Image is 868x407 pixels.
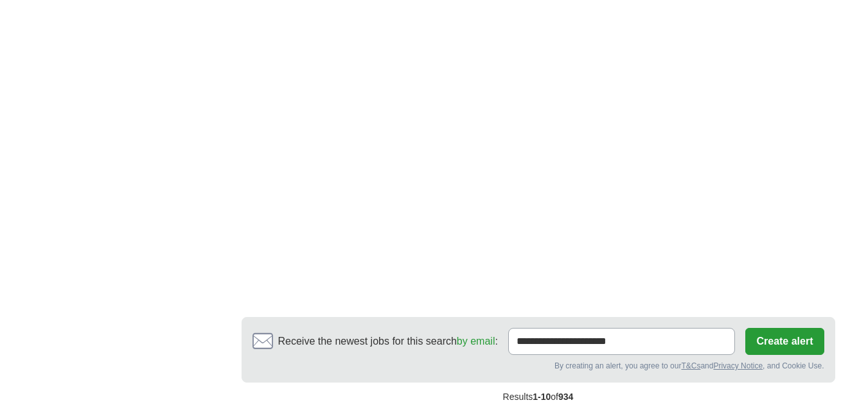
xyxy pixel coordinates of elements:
[681,361,700,370] a: T&Cs
[252,360,824,372] div: By creating an alert, you agree to our and , and Cookie Use.
[745,328,824,355] button: Create alert
[558,392,573,402] span: 934
[713,361,763,370] a: Privacy Notice
[533,392,551,402] span: 1-10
